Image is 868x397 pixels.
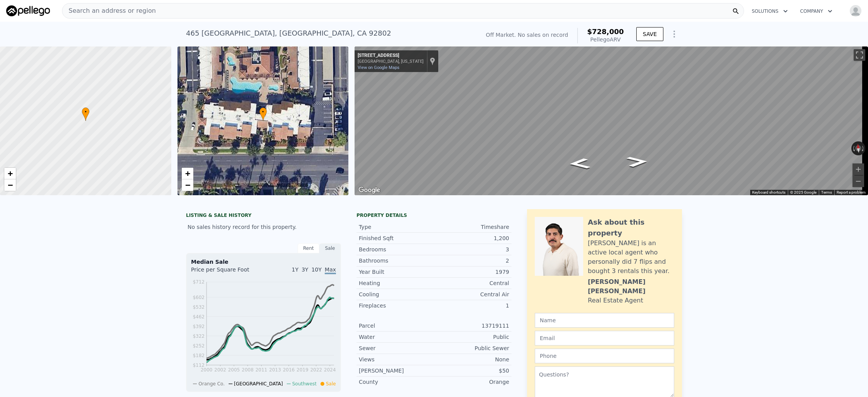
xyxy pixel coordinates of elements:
span: • [82,108,90,115]
span: Southwest [292,381,317,387]
div: Property details [356,212,511,218]
div: 465 [GEOGRAPHIC_DATA] , [GEOGRAPHIC_DATA] , CA 92802 [186,28,391,39]
tspan: $322 [193,333,205,339]
tspan: 2008 [242,367,254,373]
div: 1 [434,302,509,309]
div: Cooling [359,290,434,298]
div: 2 [434,257,509,265]
div: 1979 [434,268,509,276]
div: Year Built [359,268,434,276]
tspan: 2024 [324,367,336,373]
div: Median Sale [191,258,336,266]
img: Google [356,185,382,195]
path: Go East, Orangewood Ave [618,154,657,170]
div: Fireplaces [359,302,434,309]
a: Report a problem [837,190,866,194]
div: LISTING & SALE HISTORY [186,212,341,220]
div: Type [359,223,434,231]
div: Water [359,333,434,341]
input: Phone [535,349,674,363]
div: Central [434,279,509,287]
tspan: 2011 [255,367,267,373]
div: County [359,378,434,386]
div: Sewer [359,344,434,352]
tspan: 2016 [283,367,295,373]
div: Pellego ARV [587,36,624,43]
span: © 2025 Google [790,190,816,194]
span: $728,000 [587,27,624,36]
div: Sale [319,243,341,253]
span: • [259,108,267,115]
path: Go West, Orangewood Ave [560,156,599,172]
a: Zoom in [4,168,16,179]
img: avatar [849,5,862,17]
div: 1,200 [434,234,509,242]
button: Company [794,4,839,18]
div: Street View [355,46,868,195]
div: • [259,107,267,121]
tspan: $182 [193,353,205,358]
span: + [185,168,190,178]
tspan: 2000 [201,367,213,373]
img: Pellego [6,5,50,16]
div: [PERSON_NAME] is an active local agent who personally did 7 flips and bought 3 rentals this year. [588,239,674,276]
div: Orange [434,378,509,386]
span: Search an address or region [62,6,156,15]
div: Real Estate Agent [588,296,643,305]
div: Bathrooms [359,257,434,265]
tspan: $602 [193,295,205,300]
tspan: $712 [193,279,205,285]
div: [STREET_ADDRESS] [358,53,424,59]
span: [GEOGRAPHIC_DATA] [234,381,283,387]
div: Views [359,356,434,363]
a: Zoom out [4,179,16,191]
div: Public Sewer [434,344,509,352]
a: Terms (opens in new tab) [821,190,832,194]
button: Keyboard shortcuts [752,190,785,195]
a: Show location on map [430,57,435,65]
input: Name [535,313,674,328]
div: • [82,107,90,121]
tspan: 2002 [214,367,226,373]
input: Email [535,331,674,345]
div: Map [355,46,868,195]
button: Zoom out [852,175,864,187]
tspan: 2005 [228,367,240,373]
div: Finished Sqft [359,234,434,242]
tspan: $532 [193,304,205,310]
a: Zoom in [182,168,193,179]
div: None [434,356,509,363]
span: 1Y [292,266,298,273]
tspan: 2013 [269,367,281,373]
span: − [8,180,13,190]
div: Off Market. No sales on record [486,31,568,39]
a: View on Google Maps [358,65,400,70]
div: Ask about this property [588,217,674,239]
button: Zoom in [852,163,864,175]
button: Reset the view [855,141,862,155]
div: Central Air [434,290,509,298]
span: Orange Co. [198,381,224,387]
button: Toggle fullscreen view [854,49,865,61]
div: [PERSON_NAME] [359,367,434,375]
span: − [185,180,190,190]
span: Sale [326,381,336,387]
div: Rent [298,243,319,253]
tspan: $112 [193,363,205,368]
button: Rotate counterclockwise [851,141,856,155]
span: Max [325,266,336,274]
div: Timeshare [434,223,509,231]
div: Public [434,333,509,341]
tspan: $252 [193,343,205,349]
tspan: $392 [193,324,205,329]
div: Heating [359,279,434,287]
div: No sales history record for this property. [186,220,341,234]
a: Zoom out [182,179,193,191]
div: $50 [434,367,509,375]
span: 3Y [301,266,308,273]
button: Show Options [666,26,682,42]
button: SAVE [636,27,663,41]
div: 13719111 [434,322,509,330]
div: Parcel [359,322,434,330]
a: Open this area in Google Maps (opens a new window) [356,185,382,195]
